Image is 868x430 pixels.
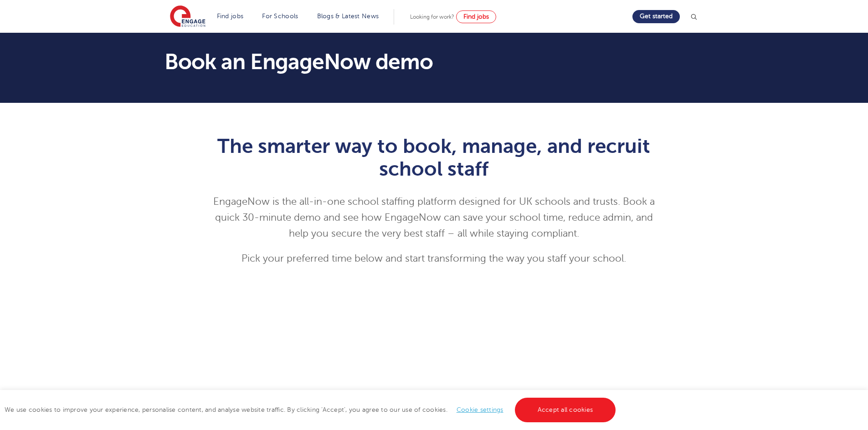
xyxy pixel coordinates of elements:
span: Find jobs [463,13,489,20]
a: For Schools [262,13,298,20]
img: Engage Education [170,5,205,28]
a: Find jobs [217,13,244,20]
h1: The smarter way to book, manage, and recruit school staff [211,135,657,180]
a: Cookie settings [457,406,503,413]
span: We use cookies to improve your experience, personalise content, and analyse website traffic. By c... [5,406,618,413]
span: Looking for work? [410,14,454,20]
p: EngageNow is the all-in-one school staffing platform designed for UK schools and trusts. Book a q... [211,194,657,242]
p: Pick your preferred time below and start transforming the way you staff your school. [211,251,657,267]
a: Get started [632,10,680,23]
a: Find jobs [456,10,496,23]
a: Blogs & Latest News [317,13,379,20]
h1: Book an EngageNow demo [164,51,519,73]
a: Accept all cookies [515,398,616,422]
